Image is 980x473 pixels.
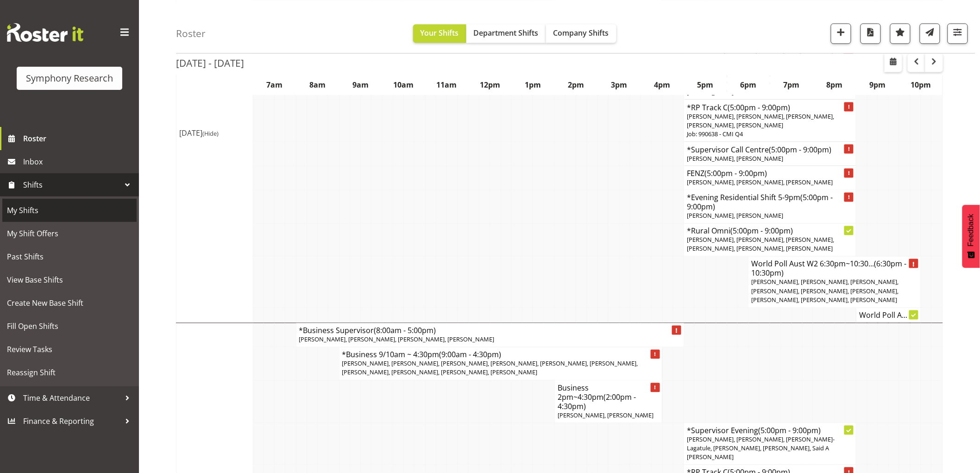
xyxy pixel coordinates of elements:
[511,74,554,95] th: 1pm
[440,350,502,360] span: (9:00am - 4:30pm)
[687,435,835,461] span: [PERSON_NAME], [PERSON_NAME], [PERSON_NAME]-Lagatule, [PERSON_NAME], [PERSON_NAME], Said A [PERSO...
[687,103,853,112] h4: *RP Track C
[2,199,137,222] a: My Shifts
[342,359,638,377] span: [PERSON_NAME], [PERSON_NAME], [PERSON_NAME], [PERSON_NAME], [PERSON_NAME], [PERSON_NAME], [PERSON...
[413,24,466,43] button: Your Shifts
[684,74,727,95] th: 5pm
[890,23,911,44] button: Highlight an important date within the roster.
[687,130,853,139] p: Job: 990638 - CMI Q4
[466,24,546,43] button: Department Shifts
[299,326,681,335] h4: *Business Supervisor
[2,315,137,338] a: Fill Open Shifts
[687,154,783,163] span: [PERSON_NAME], [PERSON_NAME]
[885,53,902,72] button: Select a specific date within the roster.
[374,326,436,336] span: (8:00am - 5:00pm)
[421,27,459,38] span: Your Shifts
[425,74,468,95] th: 11am
[339,74,382,95] th: 9am
[856,74,899,95] th: 9pm
[558,384,660,411] h4: Business 2pm~4:30pm
[687,112,834,129] span: [PERSON_NAME], [PERSON_NAME], [PERSON_NAME], [PERSON_NAME], [PERSON_NAME]
[7,319,132,333] span: Fill Open Shifts
[558,411,654,420] span: [PERSON_NAME], [PERSON_NAME]
[641,74,684,95] th: 4pm
[23,414,120,428] span: Finance & Reporting
[948,23,968,44] button: Filter Shifts
[2,291,137,315] a: Create New Base Shift
[730,226,793,236] span: (5:00pm - 9:00pm)
[342,350,660,359] h4: *Business 9/10am ~ 4:30pm
[752,278,899,304] span: [PERSON_NAME], [PERSON_NAME], [PERSON_NAME], [PERSON_NAME], [PERSON_NAME], [PERSON_NAME], [PERSON...
[2,338,137,361] a: Review Tasks
[813,74,856,95] th: 8pm
[687,426,853,435] h4: *Supervisor Evening
[7,342,132,356] span: Review Tasks
[831,23,851,44] button: Add a new shift
[752,259,918,278] h4: World Poll Aust W2 6:30pm~10:30...
[26,71,113,85] div: Symphony Research
[7,227,132,240] span: My Shift Offers
[598,74,641,95] th: 3pm
[687,178,833,187] span: [PERSON_NAME], [PERSON_NAME], [PERSON_NAME]
[23,391,120,405] span: Time & Attendance
[2,245,137,268] a: Past Shifts
[7,366,132,379] span: Reassign Shift
[558,392,636,412] span: (2:00pm - 4:30pm)
[176,28,206,38] h4: Roster
[687,145,853,154] h4: *Supervisor Call Centre
[687,227,853,236] h4: *Rural Omni
[899,74,943,95] th: 10pm
[859,311,918,320] h4: World Poll A...
[687,193,833,212] span: (5:00pm - 9:00pm)
[7,203,132,217] span: My Shifts
[23,178,120,192] span: Shifts
[176,57,244,69] h2: [DATE] - [DATE]
[2,222,137,245] a: My Shift Offers
[7,296,132,310] span: Create New Base Shift
[687,79,852,96] span: [PERSON_NAME], [PERSON_NAME], [PERSON_NAME], Said A [PERSON_NAME]
[468,74,511,95] th: 12pm
[769,145,831,155] span: (5:00pm - 9:00pm)
[967,214,975,246] span: Feedback
[752,259,907,278] span: (6:30pm - 10:30pm)
[687,169,853,178] h4: FENZ
[770,74,813,95] th: 7pm
[727,74,770,95] th: 6pm
[728,102,790,113] span: (5:00pm - 9:00pm)
[687,212,783,220] span: [PERSON_NAME], [PERSON_NAME]
[7,273,132,287] span: View Base Shifts
[299,335,495,344] span: [PERSON_NAME], [PERSON_NAME], [PERSON_NAME], [PERSON_NAME]
[7,250,132,264] span: Past Shifts
[758,426,821,436] span: (5:00pm - 9:00pm)
[2,268,137,291] a: View Base Shifts
[861,23,881,44] button: Download a PDF of the roster according to the set date range.
[687,236,834,253] span: [PERSON_NAME], [PERSON_NAME], [PERSON_NAME], [PERSON_NAME], [PERSON_NAME], [PERSON_NAME]
[687,193,853,212] h4: *Evening Residential Shift 5-9pm
[382,74,425,95] th: 10am
[474,27,539,38] span: Department Shifts
[23,132,134,145] span: Roster
[7,23,83,42] img: Rosterit website logo
[202,129,219,138] span: (Hide)
[23,155,134,169] span: Inbox
[546,24,616,43] button: Company Shifts
[962,205,980,268] button: Feedback - Show survey
[554,74,597,95] th: 2pm
[253,74,296,95] th: 7am
[704,169,767,179] span: (5:00pm - 9:00pm)
[2,361,137,384] a: Reassign Shift
[296,74,339,95] th: 8am
[920,23,940,44] button: Send a list of all shifts for the selected filtered period to all rostered employees.
[553,27,609,38] span: Company Shifts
